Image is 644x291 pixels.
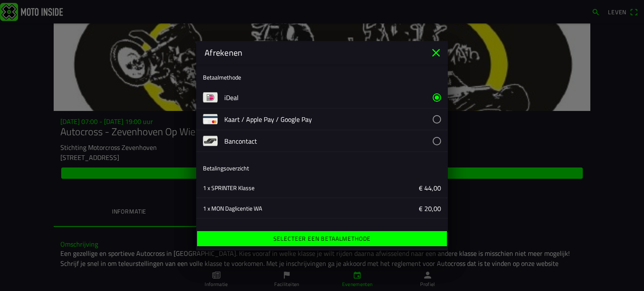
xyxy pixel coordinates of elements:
font: € 44,00 [419,183,441,193]
font: Betaalmethode [203,73,241,82]
font: Betalingsoverzicht [203,164,249,173]
img: payment-card.png [203,112,218,126]
font: € 20,00 [419,203,441,213]
font: 1 x SPRINTER Klasse [203,183,254,192]
font: 1 x MON Daglicentie WA [203,203,262,212]
ion-icon: dichtbij [429,46,443,59]
img: payment-ideal.png [203,90,218,105]
font: Servicekosten [203,224,238,233]
font: € 0,35 [423,224,441,234]
font: Selecteer een betaalmethode [273,234,371,243]
font: Afrekenen [205,46,242,59]
img: payment-bancontact.png [203,134,218,148]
